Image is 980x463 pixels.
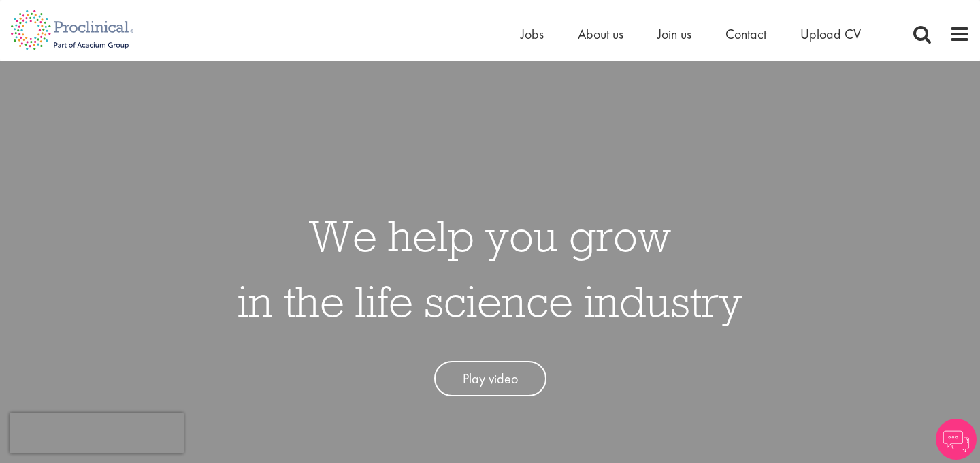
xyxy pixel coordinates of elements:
[238,203,742,334] h1: We help you grow in the life science industry
[434,361,546,397] a: Play video
[657,25,691,43] a: Join us
[725,25,766,43] a: Contact
[578,25,623,43] a: About us
[521,25,544,43] a: Jobs
[936,419,977,460] img: Chatbot
[800,25,861,43] a: Upload CV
